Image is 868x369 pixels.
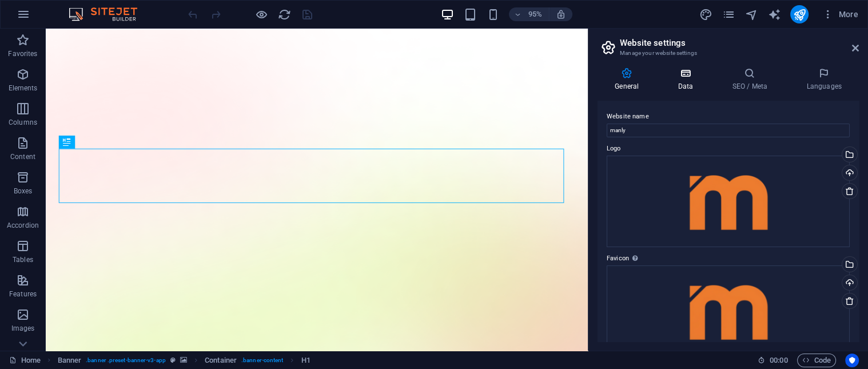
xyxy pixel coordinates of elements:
h3: Manage your website settings [620,48,836,58]
label: Logo [607,142,850,156]
span: . banner .preset-banner-v3-app [86,354,166,367]
span: 00 00 [770,354,787,367]
span: . banner-content [241,354,283,367]
h4: General [598,68,660,92]
span: More [822,9,858,20]
span: : [778,356,779,364]
button: reload [277,7,291,21]
h4: SEO / Meta [715,68,789,92]
i: This element is a customizable preset [170,357,176,363]
img: Editor Logo [66,7,152,21]
p: Favorites [8,49,37,58]
i: Reload page [278,8,291,21]
button: design [699,7,712,21]
label: Favicon [607,252,850,265]
h2: Website settings [620,38,859,48]
h6: 95% [526,7,544,21]
label: Website name [607,110,850,124]
div: manly.appM1png-xrJBPAy4tdm9Cwp4tYsKFA.png [607,156,850,247]
button: text_generator [767,7,781,21]
p: Images [11,324,35,333]
button: More [818,5,863,23]
p: Columns [9,118,37,127]
h4: Languages [789,68,859,92]
span: Code [802,354,831,367]
i: Design (Ctrl+Alt+Y) [699,8,712,21]
i: Pages (Ctrl+Alt+S) [722,8,735,21]
button: pages [722,7,735,21]
p: Content [10,152,35,161]
button: publish [790,5,809,23]
span: Click to select. Double-click to edit [301,354,310,367]
p: Tables [13,255,33,264]
nav: breadcrumb [58,354,310,367]
button: 95% [509,7,550,21]
h6: Session time [758,354,788,367]
button: Usercentrics [845,354,859,367]
span: Click to select. Double-click to edit [205,354,237,367]
input: Name... [607,124,850,137]
a: Click to cancel selection. Double-click to open Pages [9,354,41,367]
i: On resize automatically adjust zoom level to fit chosen device. [556,9,566,19]
span: Click to select. Double-click to edit [58,354,82,367]
p: Boxes [14,187,33,196]
i: This element contains a background [180,357,187,363]
button: Code [797,354,836,367]
p: Elements [9,84,38,93]
h4: Data [660,68,715,92]
button: navigator [744,7,758,21]
div: manly.appM1png-xrJBPAy4tdm9Cwp4tYsKFA-4hNE1EgKMCq-wB-7bCZTJg.png [607,265,850,357]
p: Accordion [7,221,39,230]
i: Navigator [744,8,758,21]
p: Features [9,289,37,299]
